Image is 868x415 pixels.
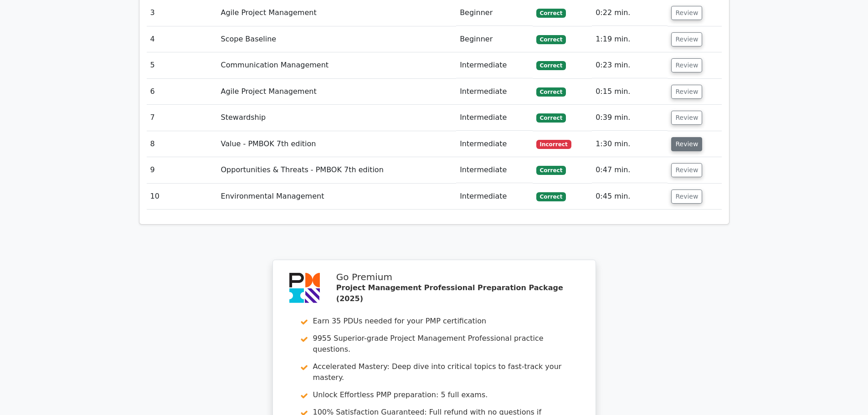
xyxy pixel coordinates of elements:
[536,61,566,70] span: Correct
[671,163,702,177] button: Review
[536,87,566,97] span: Correct
[671,85,702,99] button: Review
[217,131,457,157] td: Value - PMBOK 7th edition
[147,157,217,183] td: 9
[147,52,217,78] td: 5
[217,79,457,105] td: Agile Project Management
[147,131,217,157] td: 8
[671,137,702,151] button: Review
[671,58,702,72] button: Review
[217,184,457,210] td: Environmental Management
[217,26,457,52] td: Scope Baseline
[592,26,668,52] td: 1:19 min.
[456,131,533,157] td: Intermediate
[217,105,457,131] td: Stewardship
[671,111,702,125] button: Review
[147,79,217,105] td: 6
[456,157,533,183] td: Intermediate
[592,105,668,131] td: 0:39 min.
[536,166,566,175] span: Correct
[217,157,457,183] td: Opportunities & Threats - PMBOK 7th edition
[456,26,533,52] td: Beginner
[592,157,668,183] td: 0:47 min.
[456,52,533,78] td: Intermediate
[456,105,533,131] td: Intermediate
[592,131,668,157] td: 1:30 min.
[536,140,571,149] span: Incorrect
[592,79,668,105] td: 0:15 min.
[671,6,702,20] button: Review
[147,184,217,210] td: 10
[456,184,533,210] td: Intermediate
[147,105,217,131] td: 7
[592,184,668,210] td: 0:45 min.
[671,32,702,46] button: Review
[536,35,566,44] span: Correct
[217,52,457,78] td: Communication Management
[536,192,566,201] span: Correct
[671,190,702,204] button: Review
[536,9,566,18] span: Correct
[456,79,533,105] td: Intermediate
[147,26,217,52] td: 4
[592,52,668,78] td: 0:23 min.
[536,113,566,123] span: Correct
